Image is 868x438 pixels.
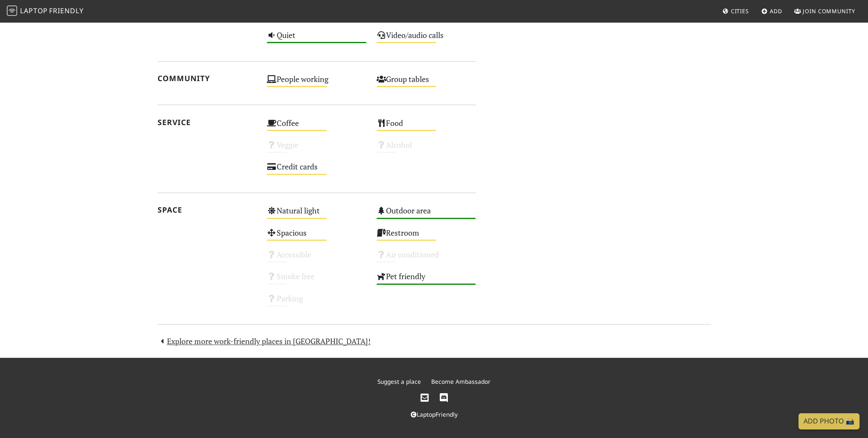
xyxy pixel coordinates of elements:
[262,292,371,313] div: Parking
[377,377,421,385] a: Suggest a place
[158,336,371,346] a: Explore more work-friendly places in [GEOGRAPHIC_DATA]!
[371,226,481,248] div: Restroom
[262,138,371,160] div: Veggie
[431,377,491,385] a: Become Ambassador
[731,7,749,15] span: Cities
[158,205,257,214] h2: Space
[262,248,371,269] div: Accessible
[371,72,481,94] div: Group tables
[770,7,782,15] span: Add
[262,226,371,248] div: Spacious
[371,248,481,269] div: Air conditioned
[411,410,458,418] a: LaptopFriendly
[719,3,752,19] a: Cities
[371,138,481,160] div: Alcohol
[262,204,371,225] div: Natural light
[262,72,371,94] div: People working
[158,74,257,83] h2: Community
[803,7,855,15] span: Join Community
[791,3,859,19] a: Join Community
[371,28,481,50] div: Video/audio calls
[158,118,257,127] h2: Service
[371,204,481,225] div: Outdoor area
[20,6,48,15] span: Laptop
[758,3,786,19] a: Add
[262,269,371,291] div: Smoke free
[262,28,371,50] div: Quiet
[7,6,17,16] img: LaptopFriendly
[262,160,371,181] div: Credit cards
[371,269,481,291] div: Pet friendly
[262,116,371,138] div: Coffee
[49,6,83,15] span: Friendly
[371,116,481,138] div: Food
[7,4,84,19] a: LaptopFriendly LaptopFriendly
